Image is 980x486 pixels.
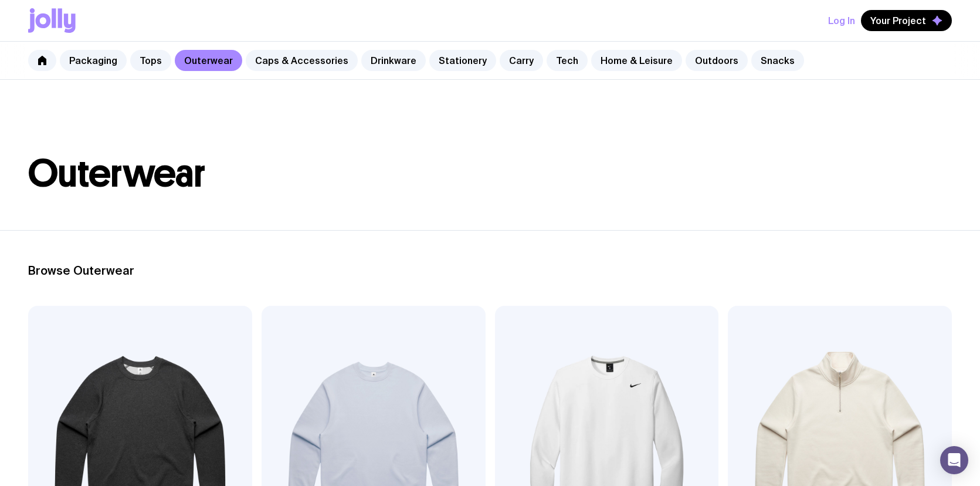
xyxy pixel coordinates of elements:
[686,50,748,71] a: Outdoors
[28,155,952,193] h1: Outerwear
[547,50,588,71] a: Tech
[429,50,496,71] a: Stationery
[828,10,855,31] button: Log In
[175,50,242,71] a: Outerwear
[361,50,426,71] a: Drinkware
[28,264,952,278] h2: Browse Outerwear
[751,50,804,71] a: Snacks
[246,50,358,71] a: Caps & Accessories
[861,10,952,31] button: Your Project
[130,50,171,71] a: Tops
[500,50,543,71] a: Carry
[870,15,926,26] span: Your Project
[591,50,682,71] a: Home & Leisure
[60,50,127,71] a: Packaging
[940,446,968,474] div: Open Intercom Messenger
